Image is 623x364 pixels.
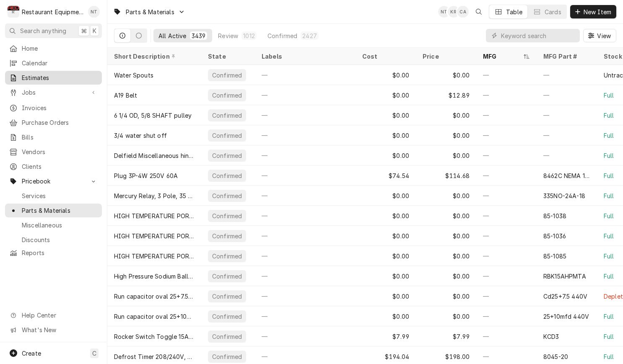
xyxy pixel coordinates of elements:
span: Miscellaneous [22,221,98,230]
div: — [476,226,537,246]
div: — [476,85,537,105]
div: 8462C NEMA 15-60P [543,171,590,180]
div: $0.00 [416,145,476,165]
div: — [255,266,356,286]
span: Help Center [22,311,97,320]
div: — [255,306,356,326]
a: Reports [5,246,102,260]
div: — [537,105,597,125]
div: Confirmed [211,332,243,341]
a: Go to What's New [5,323,102,337]
div: Full [604,352,614,361]
div: Full [604,111,614,120]
span: Parts & Materials [22,206,98,215]
span: Bills [22,133,98,142]
div: Cd25+7.5 440V [543,292,587,301]
div: 2427 [302,31,317,40]
div: $74.54 [356,165,416,186]
div: Cost [362,52,408,61]
div: 6 1/4 OD, 5/8 SHAFT pulley [114,111,192,120]
div: Confirmed [211,171,243,180]
div: — [476,206,537,226]
div: CA [457,6,469,18]
div: 8045-20 [543,352,568,361]
span: Reports [22,248,98,257]
span: Discounts [22,235,98,244]
div: Full [604,332,614,341]
div: Confirmed [211,312,243,321]
span: K [93,26,96,35]
div: Nick Tussey's Avatar [88,6,100,18]
div: $0.00 [356,186,416,206]
span: Pricebook [22,177,85,186]
div: $0.00 [416,306,476,326]
div: A19 Belt [114,91,137,100]
div: Confirmed [211,212,243,220]
div: $0.00 [356,145,416,165]
div: — [255,206,356,226]
div: — [476,326,537,346]
div: High Pressure Sodium Ballast, 150W, 120-277V [114,272,195,281]
div: $0.00 [356,65,416,85]
div: Water Spouts [114,71,153,80]
span: C [92,349,96,358]
div: RBK15AHPMTA [543,272,586,281]
span: Home [22,44,98,53]
button: Search anything⌘K [5,23,102,38]
a: Purchase Orders [5,116,102,129]
div: — [255,186,356,206]
div: Confirmed [211,292,243,301]
div: $0.00 [416,266,476,286]
a: Miscellaneous [5,218,102,232]
div: Run capacitor oval 25+7.5mfd 440V [114,292,195,301]
div: — [476,266,537,286]
span: Search anything [20,26,66,35]
div: $0.00 [416,105,476,125]
div: Confirmed [211,252,243,261]
div: $0.00 [416,65,476,85]
div: 3/4 water shut off [114,131,167,140]
span: Jobs [22,88,85,97]
div: Kelli Robinette's Avatar [448,6,459,18]
div: HIGH TEMPERATURE PORCELAIN WIRE NUTS 16ga [114,232,195,240]
a: Home [5,41,102,55]
div: Full [604,212,614,220]
span: Create [22,350,41,357]
div: Labels [262,52,349,61]
a: Go to Pricebook [5,174,102,188]
div: Full [604,191,614,200]
div: — [255,65,356,85]
div: $12.89 [416,85,476,105]
div: MFG Part # [543,52,589,61]
div: HIGH TEMPERATURE PORCELAIN WIRE NUTS 14ga [114,212,195,220]
a: Services [5,189,102,203]
div: $0.00 [356,85,416,105]
div: 85-1036 [543,232,566,240]
span: Parts & Materials [126,8,174,16]
div: Restaurant Equipment Diagnostics [22,8,83,16]
span: ⌘ [81,26,87,35]
div: Short Description [114,52,193,61]
div: KR [448,6,459,18]
span: View [595,31,613,40]
button: View [583,29,616,42]
span: Calendar [22,59,98,67]
div: $0.00 [356,306,416,326]
div: Confirmed [211,272,243,281]
div: — [255,145,356,165]
button: New Item [570,5,616,18]
div: 3439 [192,31,206,40]
button: Open search [472,5,485,18]
div: Nick Tussey's Avatar [438,6,450,18]
a: Estimates [5,71,102,85]
div: — [537,85,597,105]
div: — [476,105,537,125]
span: What's New [22,325,97,334]
span: Estimates [22,73,98,82]
div: 335NO-24A-18 [543,191,585,200]
div: $0.00 [356,226,416,246]
div: Chrissy Adams's Avatar [457,6,469,18]
div: Confirmed [211,71,243,80]
div: Price [423,52,468,61]
div: Full [604,272,614,281]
